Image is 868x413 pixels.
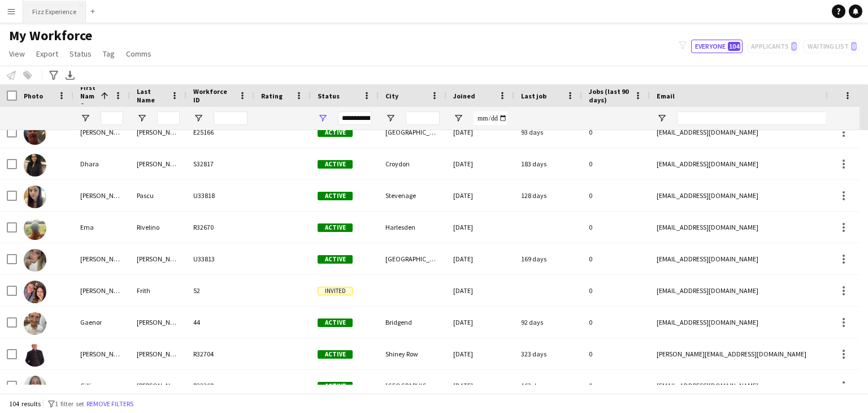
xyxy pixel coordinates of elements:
div: [PERSON_NAME] [130,148,186,179]
div: [PERSON_NAME] [73,117,130,148]
div: Rivelino [130,212,186,243]
span: Photo [24,92,43,100]
span: Rating [261,92,283,100]
div: 0 [582,275,650,306]
div: S32817 [186,148,254,179]
span: Status [318,92,340,100]
img: Dhara Patel [24,154,46,177]
div: [DATE] [446,117,514,148]
div: 183 days [514,148,582,179]
span: Export [36,49,58,59]
button: Open Filter Menu [385,113,396,123]
div: [PERSON_NAME] [130,117,186,148]
input: City Filter Input [406,111,440,125]
img: Emily-Grace Mills [24,249,46,272]
div: [PERSON_NAME] [73,338,130,369]
a: Comms [121,46,156,61]
span: Status [70,49,92,59]
button: Open Filter Menu [657,113,667,123]
div: 0 [582,338,650,369]
div: R32704 [186,338,254,369]
div: [PERSON_NAME] [73,243,130,274]
div: [GEOGRAPHIC_DATA] [379,243,446,274]
span: Active [318,160,353,169]
div: U33813 [186,243,254,274]
div: [PERSON_NAME] [73,275,130,306]
span: Comms [126,49,151,59]
img: Gillian Mellor [24,376,46,398]
div: Gaenor [73,307,130,338]
div: 92 days [514,307,582,338]
span: Active [318,192,353,200]
a: Export [32,46,63,61]
div: 128 days [514,180,582,211]
span: Joined [453,92,475,100]
div: [PERSON_NAME] [73,180,130,211]
span: Active [318,128,353,137]
div: 93 days [514,117,582,148]
span: View [9,49,25,59]
img: Gaenor Kinsey [24,312,46,335]
div: Ema [73,212,130,243]
div: E25166 [186,117,254,148]
div: 52 [186,275,254,306]
span: Last Name [137,87,166,104]
button: Open Filter Menu [80,113,90,123]
div: [DATE] [446,338,514,369]
div: Stevenage [379,180,446,211]
a: Tag [98,46,119,61]
span: 104 [728,42,740,51]
div: [PERSON_NAME] [130,243,186,274]
img: Diana Pascu [24,186,46,208]
div: [PERSON_NAME] [130,370,186,401]
div: 0 [582,212,650,243]
div: 44 [186,307,254,338]
div: [DATE] [446,370,514,401]
div: Bridgend [379,307,446,338]
span: Jobs (last 90 days) [589,87,630,104]
div: 0 [582,180,650,211]
div: 323 days [514,338,582,369]
div: Harlesden [379,212,446,243]
button: Open Filter Menu [193,113,203,123]
div: 0 [582,243,650,274]
img: Emma Frith [24,281,46,303]
app-action-btn: Export XLSX [63,68,77,82]
img: Colin Davies [24,122,46,145]
span: 1 filter set [55,399,84,408]
div: [DATE] [446,307,514,338]
button: Remove filters [84,398,136,410]
span: Active [318,255,353,264]
div: 0 [582,370,650,401]
span: Active [318,382,353,390]
input: Last Name Filter Input [157,111,180,125]
div: Shiney Row [379,338,446,369]
input: Workforce ID Filter Input [214,111,248,125]
span: Email [657,92,675,100]
div: Dhara [73,148,130,179]
div: 169 days [514,243,582,274]
div: Croydon [379,148,446,179]
span: Active [318,223,353,232]
button: Everyone104 [691,40,743,53]
div: [GEOGRAPHIC_DATA] [379,370,446,401]
div: 0 [582,307,650,338]
div: [PERSON_NAME] [130,338,186,369]
div: 0 [582,117,650,148]
a: Status [65,46,96,61]
span: Last job [521,92,546,100]
span: First Name [80,83,96,109]
button: Open Filter Menu [318,113,328,123]
div: [GEOGRAPHIC_DATA] [379,117,446,148]
div: Pascu [130,180,186,211]
button: Fizz Experience [23,1,86,23]
input: First Name Filter Input [101,111,123,125]
span: Workforce ID [193,87,234,104]
span: My Workforce [9,27,92,44]
div: 0 [582,148,650,179]
app-action-btn: Advanced filters [47,68,60,82]
span: Tag [103,49,115,59]
div: [DATE] [446,148,514,179]
a: View [5,46,29,61]
span: City [385,92,398,100]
